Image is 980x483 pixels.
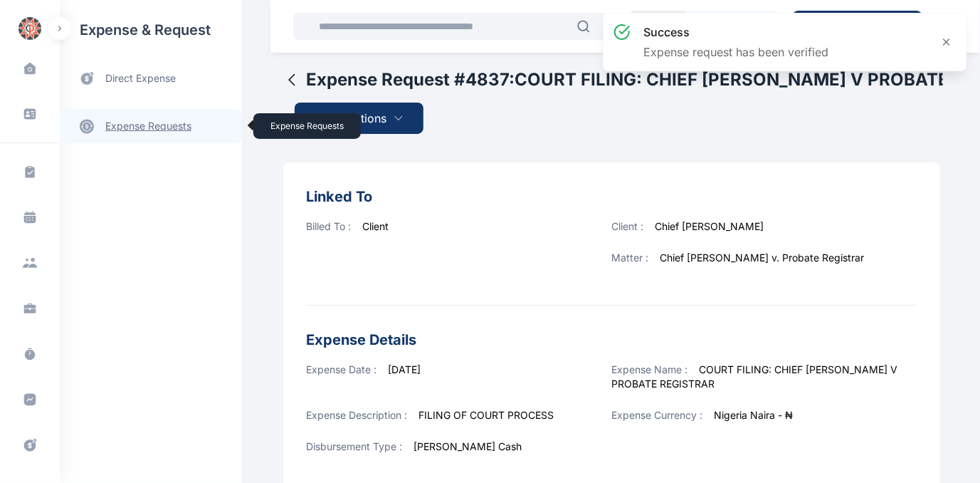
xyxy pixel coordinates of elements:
[388,363,421,375] span: [DATE]
[306,363,376,375] span: Expense Date :
[315,110,387,127] span: More Options
[306,328,917,351] h3: Expense Details
[643,43,828,61] p: Expense request has been verified
[418,409,554,421] span: FILING OF COURT PROCESS
[643,24,828,41] h3: success
[60,98,242,143] div: expense requestsexpense requests
[655,220,764,232] span: Chief [PERSON_NAME]
[306,409,407,421] span: Expense Description :
[105,71,176,86] span: direct expense
[306,185,917,208] h3: Linked To
[306,440,402,452] span: Disbursement Type :
[612,363,688,375] span: Expense Name :
[612,220,644,232] span: Client :
[612,363,898,390] span: COURT FILING: CHIEF [PERSON_NAME] V PROBATE REGISTRAR
[612,409,703,421] span: Expense Currency :
[306,220,351,232] span: Billed To :
[715,409,794,421] span: Nigeria Naira - ₦
[612,251,649,264] span: Matter :
[413,440,522,452] span: [PERSON_NAME] Cash
[60,60,242,98] a: direct expense
[60,109,242,143] a: expense requests
[660,251,865,264] span: Chief [PERSON_NAME] v. Probate Registrar
[362,220,389,232] span: Client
